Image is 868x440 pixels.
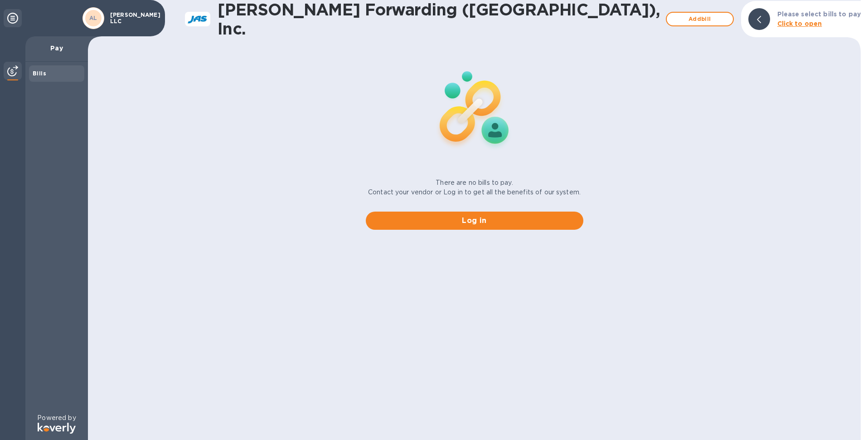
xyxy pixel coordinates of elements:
[666,12,734,26] button: Addbill
[110,12,155,25] p: [PERSON_NAME] LLC
[674,14,726,25] span: Add bill
[89,15,97,21] b: AL
[38,423,76,434] img: Logo
[777,20,822,27] b: Click to open
[37,413,76,423] p: Powered by
[777,10,861,18] b: Please select bills to pay
[368,178,581,197] p: There are no bills to pay. Contact your vendor or Log in to get all the benefits of our system.
[366,212,583,230] button: Log in
[373,215,576,226] span: Log in
[33,44,81,53] p: Pay
[33,70,46,77] b: Bills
